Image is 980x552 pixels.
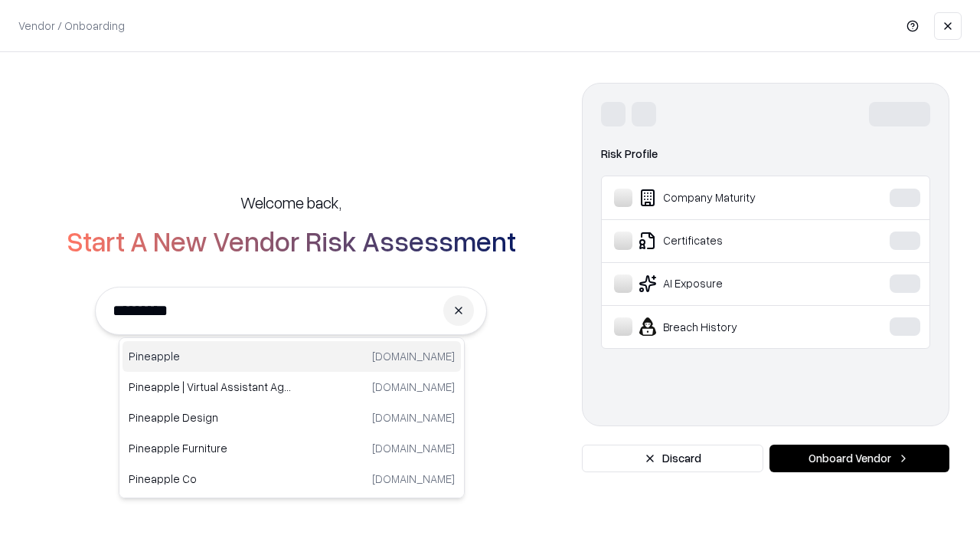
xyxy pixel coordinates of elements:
[372,409,455,426] p: [DOMAIN_NAME]
[67,225,516,256] h2: Start A New Vendor Risk Assessment
[372,348,455,364] p: [DOMAIN_NAME]
[582,445,763,472] button: Discard
[769,445,949,472] button: Onboard Vendor
[240,192,341,213] h5: Welcome back,
[601,145,930,163] div: Risk Profile
[614,317,843,336] div: Breach History
[372,379,455,395] p: [DOMAIN_NAME]
[119,337,465,498] div: Suggestions
[614,232,843,250] div: Certificates
[129,409,292,426] p: Pineapple Design
[18,18,125,34] p: Vendor / Onboarding
[129,440,292,456] p: Pineapple Furniture
[614,189,843,207] div: Company Maturity
[129,348,292,364] p: Pineapple
[614,274,843,293] div: AI Exposure
[129,379,292,395] p: Pineapple | Virtual Assistant Agency
[372,440,455,456] p: [DOMAIN_NAME]
[129,471,292,487] p: Pineapple Co
[372,471,455,487] p: [DOMAIN_NAME]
